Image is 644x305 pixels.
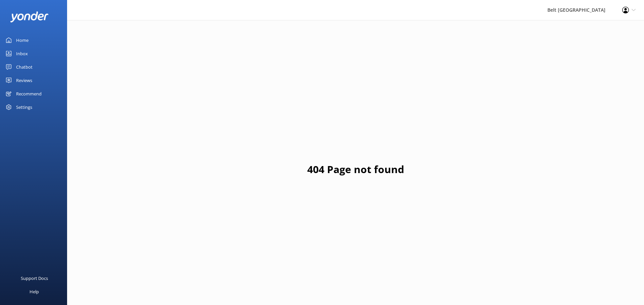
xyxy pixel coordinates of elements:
[10,11,49,22] img: yonder-white-logo.png
[30,285,39,298] div: Help
[16,47,28,60] div: Inbox
[307,161,404,177] h1: 404 Page not found
[16,100,32,114] div: Settings
[16,74,32,87] div: Reviews
[16,60,33,74] div: Chatbot
[21,272,48,285] div: Support Docs
[16,87,42,100] div: Recommend
[16,33,29,47] div: Home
